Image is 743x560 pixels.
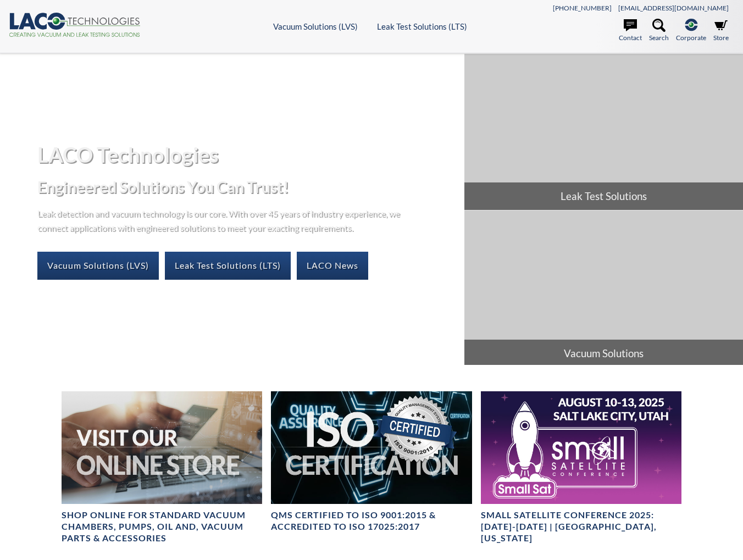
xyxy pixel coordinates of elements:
a: LACO News [297,252,368,279]
a: Vacuum Solutions (LVS) [273,21,358,31]
a: Small Satellite Conference 2025: August 10-13 | Salt Lake City, UtahSmall Satellite Conference 20... [481,391,682,544]
span: Vacuum Solutions [464,340,743,367]
a: Leak Test Solutions [464,54,743,210]
span: Leak Test Solutions [464,182,743,210]
h4: QMS CERTIFIED to ISO 9001:2015 & Accredited to ISO 17025:2017 [271,509,472,533]
a: Search [649,19,669,43]
a: Vacuum Solutions [464,210,743,367]
a: Vacuum Solutions (LVS) [37,252,159,279]
a: [EMAIL_ADDRESS][DOMAIN_NAME] [618,4,729,12]
a: Store [713,19,729,43]
a: Contact [619,19,642,43]
h1: LACO Technologies [37,141,456,168]
a: [PHONE_NUMBER] [553,4,612,12]
h2: Engineered Solutions You Can Trust! [37,177,456,197]
h4: SHOP ONLINE FOR STANDARD VACUUM CHAMBERS, PUMPS, OIL AND, VACUUM PARTS & ACCESSORIES [62,509,263,544]
a: Leak Test Solutions (LTS) [165,252,291,279]
a: Leak Test Solutions (LTS) [377,21,467,31]
a: ISO Certification headerQMS CERTIFIED to ISO 9001:2015 & Accredited to ISO 17025:2017 [271,391,472,533]
h4: Small Satellite Conference 2025: [DATE]-[DATE] | [GEOGRAPHIC_DATA], [US_STATE] [481,509,682,544]
a: Visit Our Online Store headerSHOP ONLINE FOR STANDARD VACUUM CHAMBERS, PUMPS, OIL AND, VACUUM PAR... [62,391,263,544]
p: Leak detection and vacuum technology is our core. With over 45 years of industry experience, we c... [37,206,406,234]
span: Corporate [676,32,706,43]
